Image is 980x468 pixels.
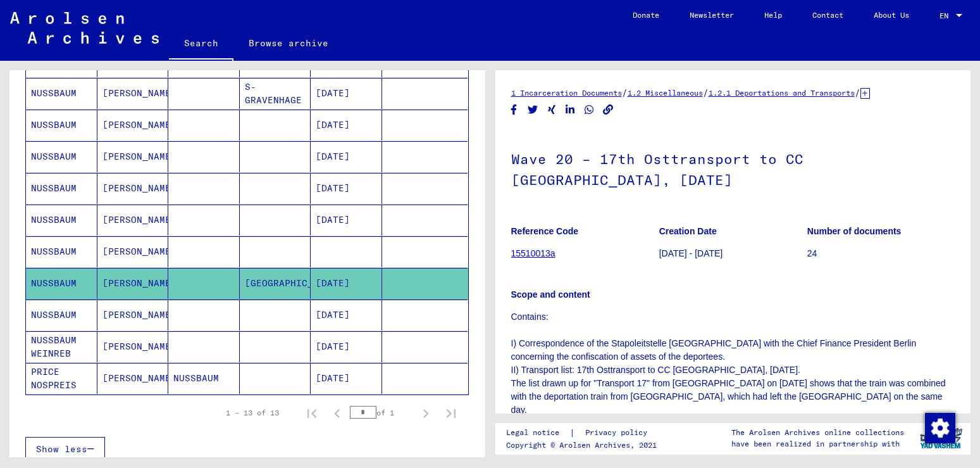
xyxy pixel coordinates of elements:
a: Search [169,28,233,61]
mat-cell: S-GRAVENHAGE [240,78,311,109]
button: Next page [413,400,438,426]
div: of 1 [350,407,413,419]
b: Number of documents [807,226,902,236]
span: Show less [36,443,87,455]
button: Share on WhatsApp [583,102,596,118]
mat-cell: [DATE] [311,173,382,204]
p: The Arolsen Archives online collections [731,427,904,438]
button: First page [299,400,325,426]
span: / [622,87,628,98]
button: Last page [438,400,464,426]
button: Share on LinkedIn [564,102,577,118]
mat-cell: [GEOGRAPHIC_DATA] [240,268,311,299]
a: 1.2.1 Deportations and Transports [709,88,855,98]
a: 1.2 Miscellaneous [628,88,703,98]
div: | [506,426,662,440]
a: Legal notice [506,426,569,440]
mat-cell: [DATE] [311,78,382,109]
button: Share on Twitter [526,102,540,118]
mat-cell: [DATE] [311,141,382,172]
a: 15510013a [511,248,555,258]
mat-cell: NUSSBAUM [26,300,97,331]
img: yv_logo.png [917,422,965,454]
p: [DATE] - [DATE] [659,247,807,260]
mat-cell: [PERSON_NAME] [97,363,169,394]
mat-cell: [PERSON_NAME] [97,110,169,141]
a: Privacy policy [575,426,662,440]
mat-cell: [DATE] [311,268,382,299]
button: Previous page [325,400,350,426]
p: Contains: I) Correspondence of the Stapoleitstelle [GEOGRAPHIC_DATA] with the Chief Finance Presi... [511,310,955,417]
mat-cell: NUSSBAUM [26,78,97,109]
mat-cell: [PERSON_NAME] [97,300,169,331]
b: Scope and content [511,289,590,300]
mat-cell: NUSSBAUM [26,141,97,172]
button: Show less [25,437,105,461]
button: Copy link [602,102,615,118]
mat-cell: NUSSBAUM [26,110,97,141]
a: Browse archive [233,28,344,58]
span: EN [940,11,953,20]
mat-cell: [DATE] [311,331,382,362]
mat-cell: [DATE] [311,205,382,236]
mat-cell: [PERSON_NAME] [97,173,169,204]
mat-cell: NUSSBAUM [26,268,97,299]
mat-cell: NUSSBAUM WEINREB [26,331,97,362]
span: / [703,87,709,98]
img: Arolsen_neg.svg [10,12,159,44]
p: Copyright © Arolsen Archives, 2021 [506,440,662,451]
mat-cell: [DATE] [311,110,382,141]
p: 24 [807,247,955,260]
span: / [855,87,860,98]
p: have been realized in partnership with [731,438,904,450]
mat-cell: NUSSBAUM [26,205,97,236]
img: Change consent [925,413,955,443]
mat-cell: PRICE NOSPREIS [26,363,97,394]
mat-cell: [PERSON_NAME] [97,331,169,362]
mat-cell: [PERSON_NAME] [97,205,169,236]
mat-cell: [DATE] [311,363,382,394]
mat-cell: [PERSON_NAME] [97,236,169,267]
mat-cell: NUSSBAUM [168,363,240,394]
b: Creation Date [659,226,717,236]
mat-cell: [DATE] [311,300,382,331]
h1: Wave 20 – 17th Osttransport to CC [GEOGRAPHIC_DATA], [DATE] [511,130,955,206]
mat-cell: [PERSON_NAME] [97,268,169,299]
b: Reference Code [511,226,579,236]
mat-cell: [PERSON_NAME] [97,141,169,172]
button: Share on Facebook [507,102,521,118]
mat-cell: [PERSON_NAME] [97,78,169,109]
button: Share on Xing [545,102,559,118]
mat-cell: NUSSBAUM [26,173,97,204]
mat-cell: NUSSBAUM [26,236,97,267]
a: 1 Incarceration Documents [511,88,622,98]
div: 1 – 13 of 13 [226,407,279,419]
